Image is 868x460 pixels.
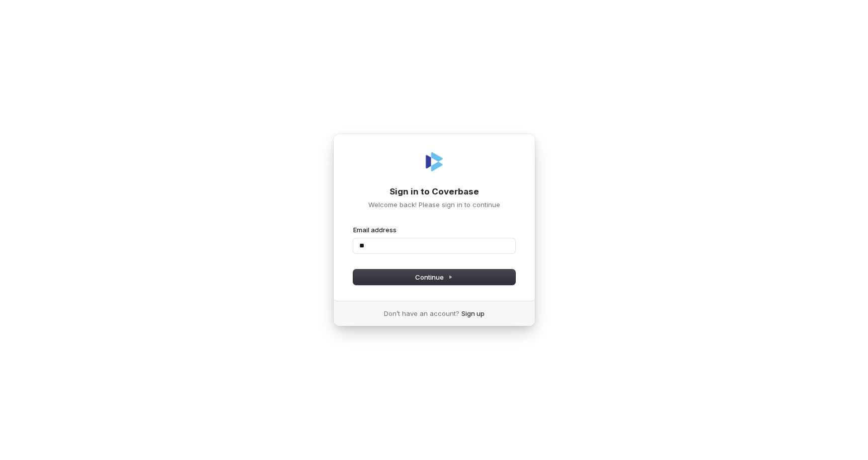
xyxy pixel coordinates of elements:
button: Continue [353,270,515,285]
img: Coverbase [422,150,446,174]
span: Continue [415,273,453,282]
h1: Sign in to Coverbase [353,186,515,198]
span: Don’t have an account? [384,309,459,318]
p: Welcome back! Please sign in to continue [353,200,515,209]
a: Sign up [461,309,485,318]
label: Email address [353,225,397,234]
